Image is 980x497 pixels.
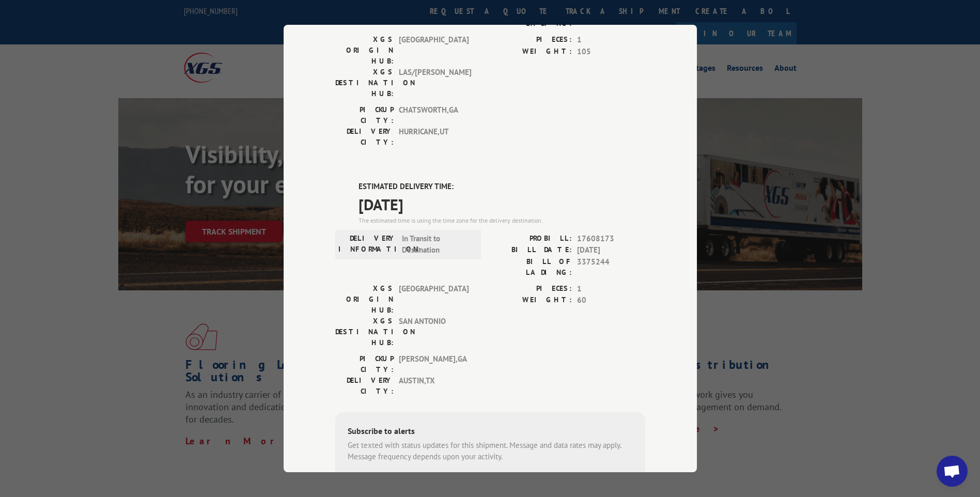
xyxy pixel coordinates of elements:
span: [PERSON_NAME] , GA [399,353,469,375]
label: PROBILL: [490,233,572,245]
div: Open chat [937,456,968,487]
label: XGS DESTINATION HUB: [335,316,394,348]
label: PIECES: [490,283,572,295]
label: PICKUP CITY: [335,353,394,375]
div: The estimated time is using the time zone for the delivery destination. [359,216,645,225]
span: In Transit to Destination [402,233,472,256]
label: XGS ORIGIN HUB: [335,283,394,316]
label: BILL DATE: [490,244,572,256]
span: [DATE] [359,193,645,216]
label: DELIVERY INFORMATION: [338,233,397,256]
div: Subscribe to alerts [348,425,633,440]
span: CHATSWORTH , GA [399,104,469,126]
label: PIECES: [490,34,572,46]
label: DELIVERY CITY: [335,126,394,148]
span: 3375244 [577,256,645,278]
label: WEIGHT: [490,46,572,58]
label: PICKUP CITY: [335,104,394,126]
span: LAS/[PERSON_NAME] [399,67,469,99]
span: [GEOGRAPHIC_DATA] [399,283,469,316]
span: 105 [577,46,645,58]
span: AUSTIN , TX [399,375,469,397]
div: Get texted with status updates for this shipment. Message and data rates may apply. Message frequ... [348,440,633,463]
span: 17608173 [577,233,645,245]
span: 1 [577,283,645,295]
label: BILL OF LADING: [490,256,572,278]
span: SAN ANTONIO [399,316,469,348]
label: WEIGHT: [490,294,572,306]
label: XGS ORIGIN HUB: [335,34,394,67]
span: 60 [577,294,645,306]
label: DELIVERY CITY: [335,375,394,397]
label: XGS DESTINATION HUB: [335,67,394,99]
span: [GEOGRAPHIC_DATA] [399,34,469,67]
span: 1 [577,34,645,46]
span: [DATE] [577,244,645,256]
span: HURRICANE , UT [399,126,469,148]
label: ESTIMATED DELIVERY TIME: [359,181,645,193]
